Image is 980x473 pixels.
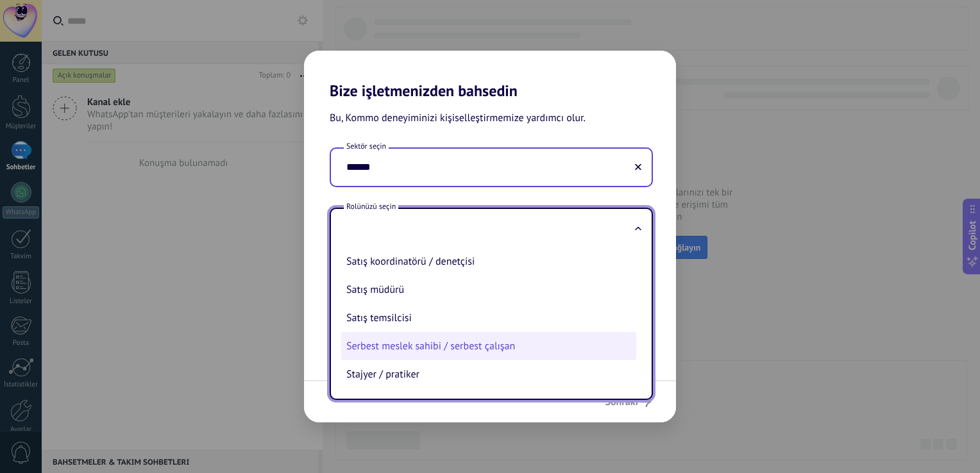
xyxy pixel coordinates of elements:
h2: Bize işletmenizden bahsedin [304,51,676,100]
li: Satış temsilcisi [341,304,636,332]
li: Stajyer / pratiker [341,360,636,388]
li: Satış koordinatörü / denetçisi [341,247,636,276]
li: Serbest meslek sahibi / serbest çalışan [341,332,636,360]
span: Bu, Kommo deneyiminizi kişiselleştirmemize yardımcı olur. [330,110,586,127]
li: Satış müdürü [341,276,636,304]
